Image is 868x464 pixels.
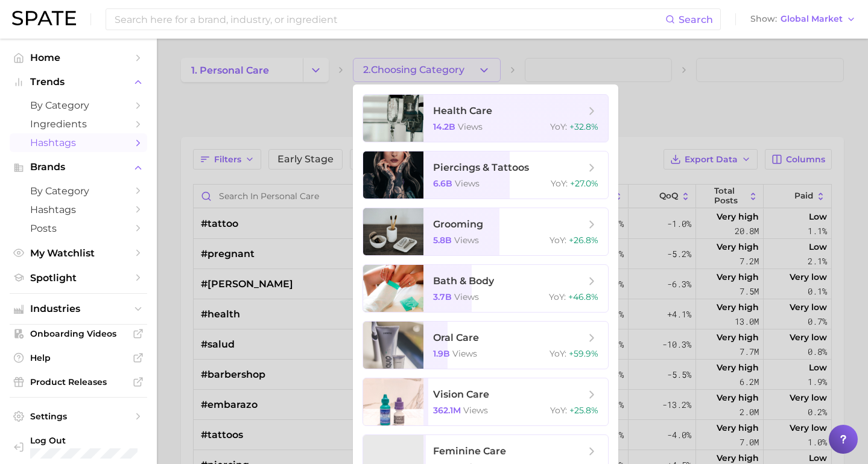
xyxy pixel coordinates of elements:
[30,204,127,215] span: Hashtags
[569,235,598,246] span: +26.8%
[10,407,147,425] a: Settings
[570,178,598,189] span: +27.0%
[10,373,147,391] a: Product Releases
[433,389,489,400] span: vision care
[463,405,488,416] span: views
[30,118,127,130] span: Ingredients
[433,332,479,343] span: oral care
[433,178,452,189] span: 6.6b
[569,405,598,416] span: +25.8%
[10,182,147,200] a: by Category
[10,349,147,367] a: Help
[550,348,566,359] span: YoY :
[30,185,127,197] span: by Category
[569,121,598,132] span: +32.8%
[30,352,127,363] span: Help
[10,269,147,287] a: Spotlight
[10,244,147,262] a: My Watchlist
[455,178,480,189] span: views
[452,348,477,359] span: views
[433,121,455,132] span: 14.2b
[30,328,127,339] span: Onboarding Videos
[30,272,127,284] span: Spotlight
[30,411,127,422] span: Settings
[30,247,127,259] span: My Watchlist
[30,435,165,446] span: Log Out
[433,405,461,416] span: 362.1m
[10,200,147,219] a: Hashtags
[454,291,479,302] span: views
[30,52,127,63] span: Home
[747,11,859,27] button: ShowGlobal Market
[433,105,492,116] span: health care
[569,348,598,359] span: +59.9%
[433,275,494,287] span: bath & body
[679,14,713,25] span: Search
[12,11,76,25] img: SPATE
[433,235,452,246] span: 5.8b
[568,291,598,302] span: +46.8%
[10,219,147,238] a: Posts
[30,77,127,87] span: Trends
[454,235,479,246] span: views
[113,9,665,30] input: Search here for a brand, industry, or ingredient
[30,100,127,111] span: by Category
[750,16,777,22] span: Show
[30,137,127,148] span: Hashtags
[550,405,567,416] span: YoY :
[10,133,147,152] a: Hashtags
[433,348,450,359] span: 1.9b
[10,158,147,176] button: Brands
[433,445,506,457] span: feminine care
[30,162,127,173] span: Brands
[549,291,566,302] span: YoY :
[10,73,147,91] button: Trends
[433,162,529,173] span: piercings & tattoos
[550,121,567,132] span: YoY :
[30,377,127,387] span: Product Releases
[10,431,147,462] a: Log out. Currently logged in with e-mail emilydy@benefitcosmetics.com.
[433,218,483,230] span: grooming
[30,223,127,234] span: Posts
[30,304,127,314] span: Industries
[10,96,147,115] a: by Category
[10,325,147,343] a: Onboarding Videos
[10,300,147,318] button: Industries
[781,16,843,22] span: Global Market
[433,291,452,302] span: 3.7b
[10,115,147,133] a: Ingredients
[458,121,483,132] span: views
[10,48,147,67] a: Home
[550,235,566,246] span: YoY :
[551,178,568,189] span: YoY :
